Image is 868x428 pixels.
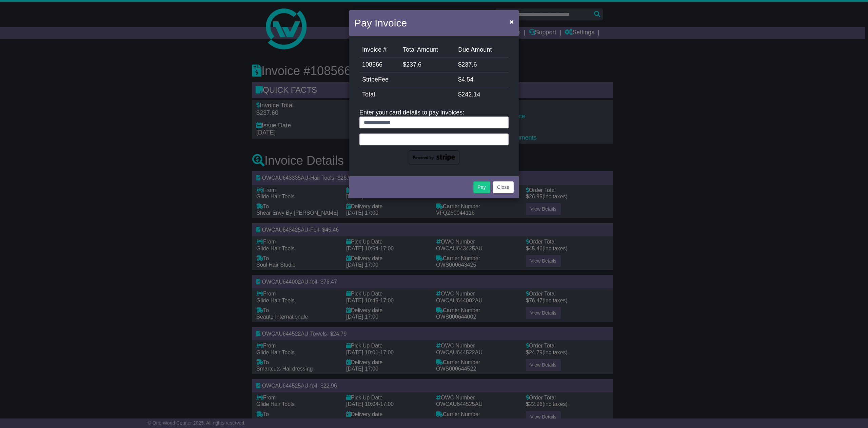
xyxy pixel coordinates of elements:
td: $ [455,72,509,87]
button: Close [493,181,514,193]
td: Total Amount [400,42,455,57]
span: 242.14 [461,91,480,98]
span: 237.6 [461,61,477,68]
td: Total [359,87,455,102]
span: 237.6 [406,61,421,68]
td: Invoice # [359,42,400,57]
img: powered-by-stripe.png [409,150,459,165]
td: $ [400,57,455,72]
td: $ [455,87,509,102]
span: 4.54 [461,76,473,83]
h4: Pay Invoice [354,15,407,31]
td: $ [455,57,509,72]
button: Close [506,15,517,29]
td: Due Amount [455,42,509,57]
button: Pay [473,181,490,193]
td: StripeFee [359,72,455,87]
td: 108566 [359,57,400,72]
span: × [510,18,514,25]
iframe: Secure card payment input frame [364,136,504,142]
div: Enter your card details to pay invoices: [359,109,509,164]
